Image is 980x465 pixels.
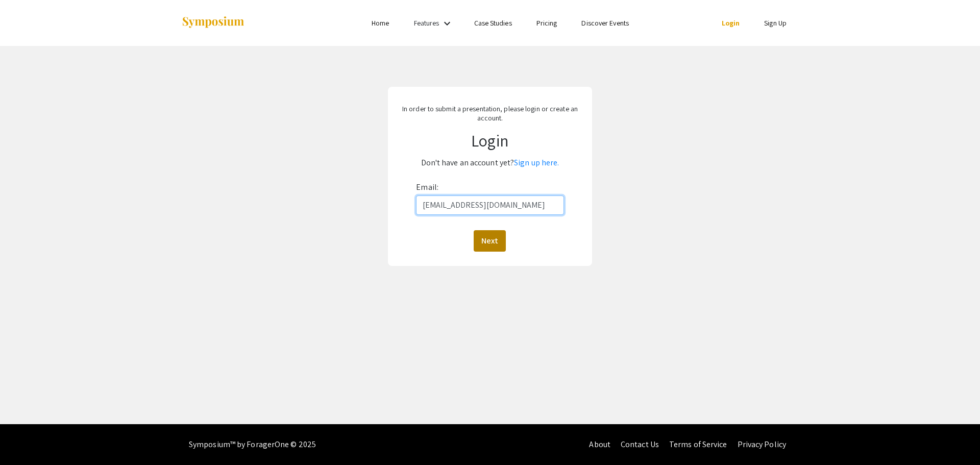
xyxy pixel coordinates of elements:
a: Contact Us [621,439,659,450]
img: Symposium by ForagerOne [181,16,245,30]
label: Email: [416,179,438,195]
p: Don't have an account yet? [398,155,582,171]
button: Next [474,230,506,252]
a: Privacy Policy [738,439,786,450]
a: Home [372,18,389,28]
a: About [589,439,610,450]
mat-icon: Expand Features list [441,17,453,30]
a: Case Studies [474,18,512,28]
h1: Login [398,131,582,150]
a: Discover Events [581,18,629,28]
a: Sign up here. [514,157,559,168]
a: Sign Up [764,18,787,28]
iframe: Chat [8,419,43,457]
p: In order to submit a presentation, please login or create an account. [398,104,582,123]
div: Symposium™ by ForagerOne © 2025 [189,424,316,465]
a: Login [722,18,740,28]
a: Terms of Service [669,439,727,450]
a: Features [414,18,439,28]
a: Pricing [536,18,557,28]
